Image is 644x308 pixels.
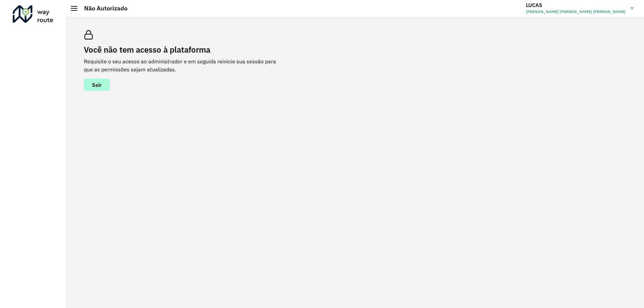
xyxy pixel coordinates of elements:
[77,5,127,12] h2: Não Autorizado
[84,79,110,91] button: button
[84,45,285,55] h2: Você não tem acesso à plataforma
[92,82,102,87] span: Sair
[84,57,285,73] p: Requisite o seu acesso ao administrador e em seguida reinicie sua sessão para que as permissões s...
[526,9,626,15] span: [PERSON_NAME] [PERSON_NAME] [PERSON_NAME]
[526,2,626,8] h3: LUCAS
